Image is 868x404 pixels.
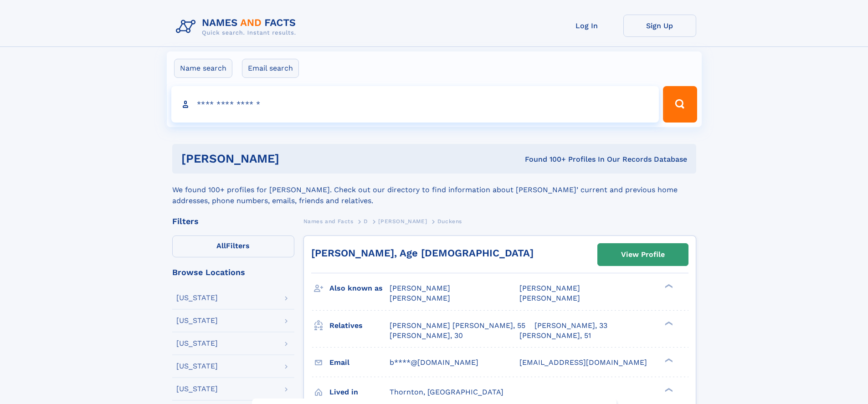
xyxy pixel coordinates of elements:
[550,15,623,37] a: Log In
[623,15,696,37] a: Sign Up
[621,244,665,265] div: View Profile
[390,321,525,331] a: [PERSON_NAME] [PERSON_NAME], 55
[390,331,463,341] a: [PERSON_NAME], 30
[176,340,218,347] div: [US_STATE]
[390,388,503,396] span: Thornton, [GEOGRAPHIC_DATA]
[176,294,218,302] div: [US_STATE]
[303,215,354,227] a: Names and Facts
[378,218,427,225] span: [PERSON_NAME]
[329,355,390,370] h3: Email
[519,284,580,292] span: [PERSON_NAME]
[329,318,390,333] h3: Relatives
[663,357,673,363] div: ❯
[181,153,402,164] h1: [PERSON_NAME]
[176,385,218,393] div: [US_STATE]
[216,241,226,250] span: All
[329,281,390,296] h3: Also known as
[364,218,368,225] span: D
[390,294,450,302] span: [PERSON_NAME]
[311,247,534,259] a: [PERSON_NAME], Age [DEMOGRAPHIC_DATA]
[663,86,697,123] button: Search Button
[663,387,673,393] div: ❯
[329,384,390,400] h3: Lived in
[172,268,294,276] div: Browse Locations
[519,294,580,302] span: [PERSON_NAME]
[174,59,232,78] label: Name search
[172,15,303,39] img: Logo Names and Facts
[519,358,647,367] span: [EMAIL_ADDRESS][DOMAIN_NAME]
[534,321,607,331] a: [PERSON_NAME], 33
[663,320,673,326] div: ❯
[176,363,218,370] div: [US_STATE]
[663,283,673,289] div: ❯
[171,86,659,123] input: search input
[242,59,299,78] label: Email search
[172,217,294,225] div: Filters
[598,244,688,266] a: View Profile
[176,317,218,324] div: [US_STATE]
[437,218,462,225] span: Duckens
[364,215,368,227] a: D
[390,284,450,292] span: [PERSON_NAME]
[402,154,687,164] div: Found 100+ Profiles In Our Records Database
[172,174,696,206] div: We found 100+ profiles for [PERSON_NAME]. Check out our directory to find information about [PERS...
[172,235,294,257] label: Filters
[378,215,427,227] a: [PERSON_NAME]
[519,331,591,341] a: [PERSON_NAME], 51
